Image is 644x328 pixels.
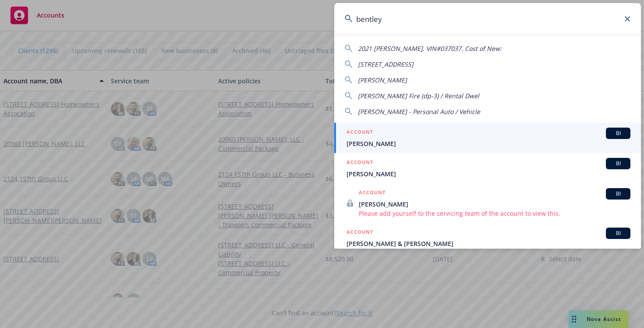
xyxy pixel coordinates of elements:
[358,107,480,116] span: [PERSON_NAME] - Personal Auto / Vehicle
[359,200,630,209] span: [PERSON_NAME]
[358,92,479,100] span: [PERSON_NAME] Fire (dp-3) / Rental Dwel
[347,158,373,168] h5: ACCOUNT
[347,239,630,248] span: [PERSON_NAME] & [PERSON_NAME]
[347,228,373,238] h5: ACCOUNT
[358,76,407,84] span: [PERSON_NAME]
[334,3,641,35] input: Search...
[359,188,386,199] h5: ACCOUNT
[347,139,630,148] span: [PERSON_NAME]
[347,169,630,178] span: [PERSON_NAME]
[609,160,627,168] span: BI
[358,60,414,68] span: [STREET_ADDRESS]
[609,229,627,237] span: BI
[334,223,641,253] a: ACCOUNTBI[PERSON_NAME] & [PERSON_NAME]
[609,129,627,137] span: BI
[334,183,641,223] a: ACCOUNTBI[PERSON_NAME]Please add yourself to the servicing team of the account to view this.
[358,44,502,53] span: 2021 [PERSON_NAME], VIN#037037. Cost of New:
[347,128,373,138] h5: ACCOUNT
[359,209,630,218] span: Please add yourself to the servicing team of the account to view this.
[334,123,641,153] a: ACCOUNTBI[PERSON_NAME]
[334,153,641,183] a: ACCOUNTBI[PERSON_NAME]
[609,190,627,198] span: BI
